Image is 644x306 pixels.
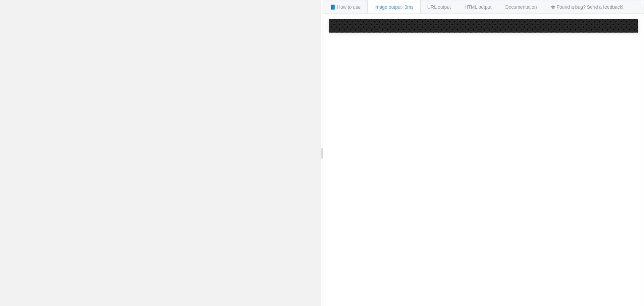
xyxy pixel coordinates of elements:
[551,4,624,10] span: 🕷 Found a bug? Send a feedback!
[427,4,451,10] span: URL output
[465,4,491,10] span: HTML output
[402,4,414,10] span: - 0ms
[330,4,361,10] span: 📘 How to use
[374,4,414,10] span: Image output
[505,4,537,10] span: Documentation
